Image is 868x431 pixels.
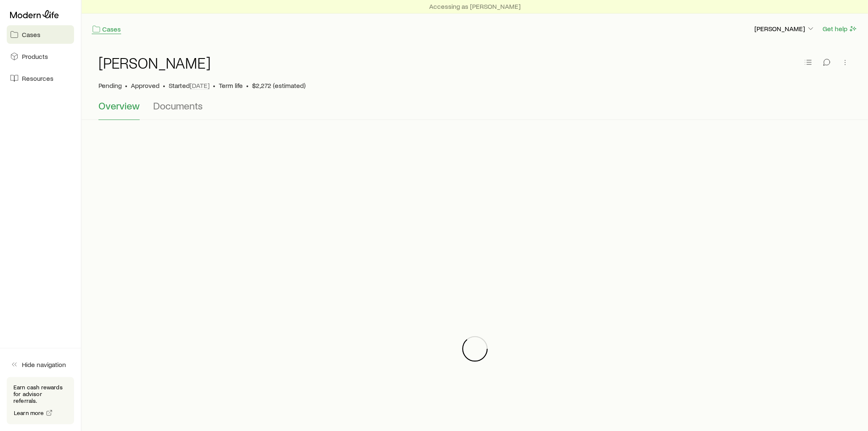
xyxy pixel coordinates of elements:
[131,81,159,90] span: Approved
[754,24,815,33] p: [PERSON_NAME]
[22,52,48,61] span: Products
[13,384,67,404] p: Earn cash rewards for advisor referrals.
[429,2,520,11] p: Accessing as [PERSON_NAME]
[246,81,249,90] span: •
[98,81,122,90] p: Pending
[22,360,66,369] span: Hide navigation
[153,100,203,112] span: Documents
[7,377,74,424] div: Earn cash rewards for advisor referrals.Learn more
[14,410,44,416] span: Learn more
[163,81,165,90] span: •
[219,81,243,90] span: Term life
[252,81,305,90] span: $2,272 (estimated)
[7,355,74,374] button: Hide navigation
[822,24,858,34] button: Get help
[190,81,210,90] span: [DATE]
[754,24,815,34] button: [PERSON_NAME]
[22,74,53,82] span: Resources
[213,81,215,90] span: •
[7,69,74,88] a: Resources
[22,30,40,39] span: Cases
[125,81,127,90] span: •
[98,100,140,112] span: Overview
[98,100,851,120] div: Case details tabs
[169,81,210,90] p: Started
[7,47,74,66] a: Products
[98,54,211,71] h1: [PERSON_NAME]
[92,24,121,34] a: Cases
[7,25,74,44] a: Cases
